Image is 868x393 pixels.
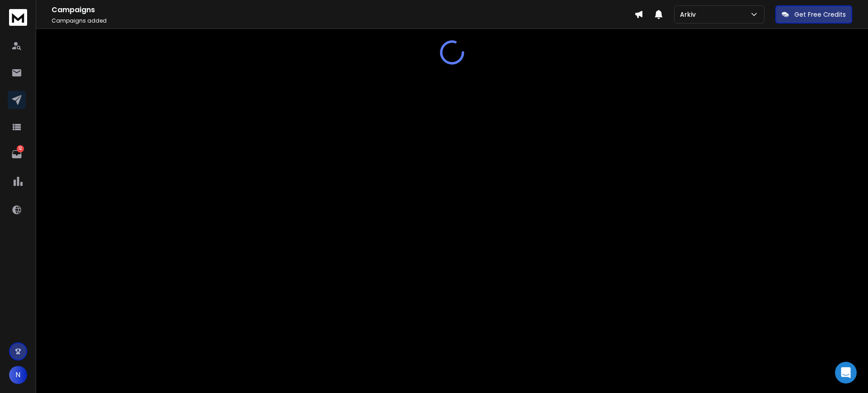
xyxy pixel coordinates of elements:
button: N [9,366,27,384]
h1: Campaigns [52,5,634,15]
p: Get Free Credits [794,10,846,19]
a: 12 [8,145,26,163]
p: 12 [17,145,24,152]
div: Open Intercom Messenger [835,362,857,384]
p: Arkiv [680,10,699,19]
img: logo [9,9,27,26]
p: Campaigns added [52,17,634,24]
button: Get Free Credits [775,5,852,24]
